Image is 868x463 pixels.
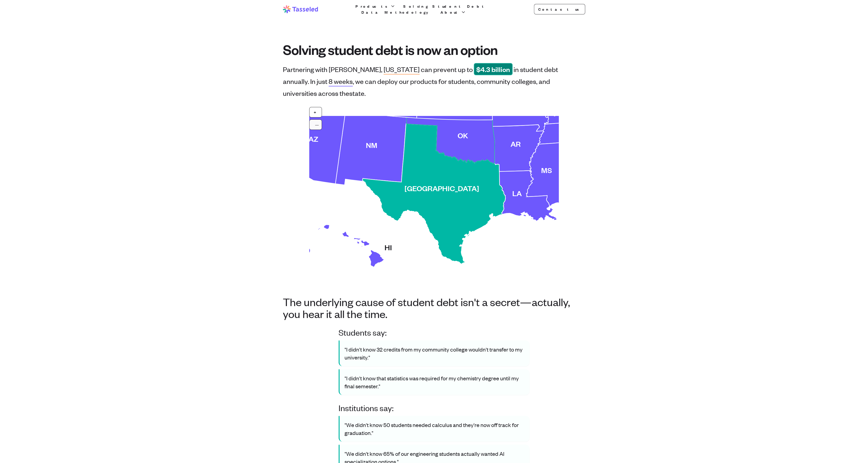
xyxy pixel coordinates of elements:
[339,403,529,413] h3: Institutions say:
[345,374,524,390] p: "I didn't know that statistics was required for my chemistry degree until my final semester."
[329,77,353,85] span: 8 weeks
[283,296,585,320] h2: The underlying cause of student debt isn't a secret—actually, you hear it all the time.
[366,141,377,149] text: NM
[541,166,552,175] text: MS
[385,243,392,252] text: HI
[384,65,420,73] span: [US_STATE]
[355,3,389,9] span: Products
[360,9,434,15] a: Data Methodology
[283,42,585,57] h1: Solving student debt is now an option
[345,421,524,437] p: "We didn't know 50 students needed calculus and they're now off track for graduation."
[511,139,521,148] text: AR
[458,131,468,140] text: OK
[309,119,322,130] button: —
[345,345,524,361] p: "I didn't know 32 credits from my community college wouldn't transfer to my university."
[309,107,322,117] button: +
[439,9,467,15] button: About
[534,4,585,14] a: Contact us
[354,3,396,9] button: Products
[440,9,460,15] span: About
[283,65,558,97] h2: Partnering with [PERSON_NAME], can prevent up to in student debt annually. In just , we can deplo...
[339,327,529,337] h3: Students say:
[402,3,487,9] a: Solving Student Debt
[308,134,318,143] text: AZ
[474,63,513,75] span: $ 4.3 billion
[404,183,479,192] text: [GEOGRAPHIC_DATA]
[512,189,522,198] text: LA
